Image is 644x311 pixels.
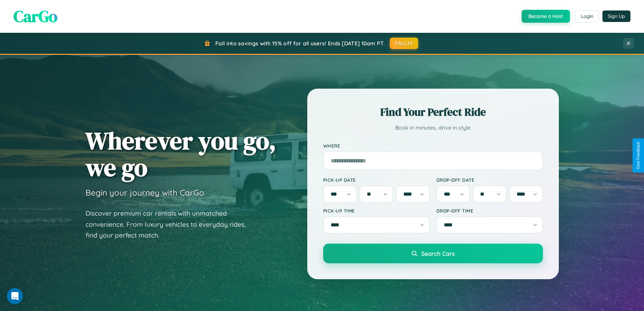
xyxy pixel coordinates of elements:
h1: Wherever you go, we go [86,127,276,181]
label: Where [323,143,543,149]
span: Fall into savings with 15% off for all users! Ends [DATE] 10am PT. [215,40,385,47]
p: Book in minutes, drive in style [323,123,543,133]
div: Give Feedback [636,142,641,169]
button: Login [575,10,599,22]
p: Discover premium car rentals with unmatched convenience. From luxury vehicles to everyday rides, ... [86,208,255,241]
label: Drop-off Time [436,208,543,214]
span: CarGo [14,5,57,27]
label: Drop-off Date [436,177,543,183]
div: Open Intercom Messenger [7,288,23,304]
button: Sign Up [602,10,630,22]
span: Search Cars [421,250,455,257]
button: FALL15 [390,38,418,49]
button: Become a Host [522,10,570,23]
button: Search Cars [323,244,543,263]
h3: Begin your journey with CarGo [86,187,204,198]
label: Pick-up Date [323,177,430,183]
label: Pick-up Time [323,208,430,214]
h2: Find Your Perfect Ride [323,105,543,119]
